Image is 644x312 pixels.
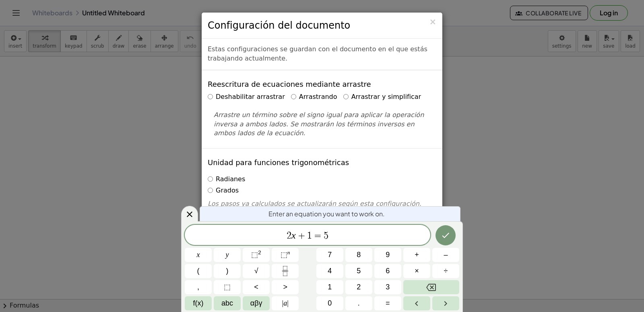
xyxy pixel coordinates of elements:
[197,249,200,260] span: x
[226,249,229,260] span: y
[221,298,233,309] span: abc
[197,266,200,276] span: (
[283,282,287,293] span: >
[312,231,324,241] span: =
[432,264,459,278] button: Divide
[432,296,459,310] button: Right arrow
[185,296,212,310] button: Functions
[307,231,312,241] span: 1
[250,298,262,309] span: αβγ
[287,231,291,241] span: 2
[328,266,332,276] span: 4
[243,296,270,310] button: Greek alphabet
[403,296,430,310] button: Left arrow
[243,248,270,262] button: Squared
[429,17,436,27] font: ×
[432,248,459,262] button: Minus
[272,296,299,310] button: Absolute value
[208,200,421,207] font: Los pasos ya calculados se actualizarán según esta configuración.
[345,264,372,278] button: 5
[316,296,343,310] button: 0
[185,264,212,278] button: (
[444,249,448,260] span: –
[403,280,459,294] button: Backspace
[324,231,328,241] span: 5
[343,94,349,99] input: Arrastrar y simplificar
[214,248,241,262] button: y
[287,299,289,307] span: |
[208,80,371,88] font: Reescritura de ecuaciones mediante arrastre
[357,249,361,260] span: 8
[193,298,204,309] span: f(x)
[243,264,270,278] button: Square root
[185,248,212,262] button: x
[351,93,421,101] font: Arrastrar y simplificar
[216,186,239,194] font: Grados
[358,298,360,309] span: .
[254,282,258,293] span: <
[436,225,456,245] button: Done
[287,249,290,255] sup: n
[281,251,287,259] span: ⬚
[415,249,419,260] span: +
[316,280,343,294] button: 1
[345,248,372,262] button: 8
[345,280,372,294] button: 2
[403,264,430,278] button: Times
[374,264,401,278] button: 6
[214,264,241,278] button: )
[282,298,289,309] span: a
[197,282,199,293] span: ,
[216,175,245,183] font: Radianes
[214,111,424,137] font: Arrastre un término sobre el signo igual para aplicar la operación inversa a ambos lados. Se most...
[374,296,401,310] button: Equals
[243,280,270,294] button: Less than
[251,251,258,259] span: ⬚
[386,249,390,260] span: 9
[226,266,229,276] span: )
[374,248,401,262] button: 9
[282,299,284,307] span: |
[224,282,231,293] span: ⬚
[185,280,212,294] button: ,
[374,280,401,294] button: 3
[316,264,343,278] button: 4
[299,93,337,101] font: Arrastrando
[258,249,261,255] sup: 2
[214,280,241,294] button: Placeholder
[272,280,299,294] button: Greater than
[328,249,332,260] span: 7
[208,158,349,167] font: Unidad para funciones trigonométricas
[291,94,296,99] input: Arrastrando
[357,282,361,293] span: 2
[208,94,213,99] input: Deshabilitar arrastrar
[386,266,390,276] span: 6
[214,296,241,310] button: Alphabet
[272,264,299,278] button: Fraction
[272,248,299,262] button: Superscript
[415,266,419,276] span: ×
[208,188,213,193] input: Grados
[208,176,213,182] input: Radianes
[345,296,372,310] button: .
[403,248,430,262] button: Plus
[357,266,361,276] span: 5
[216,93,285,101] font: Deshabilitar arrastrar
[444,266,448,276] span: ÷
[254,266,258,276] span: √
[386,282,390,293] span: 3
[386,298,390,309] span: =
[208,45,427,62] font: Estas configuraciones se guardan con el documento en el que estás trabajando actualmente.
[268,209,385,219] span: Enter an equation you want to work on.
[429,18,436,26] button: Close
[316,248,343,262] button: 7
[291,230,296,241] var: x
[328,282,332,293] span: 1
[328,298,332,309] span: 0
[208,20,350,31] font: Configuración del documento
[296,231,308,241] span: +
